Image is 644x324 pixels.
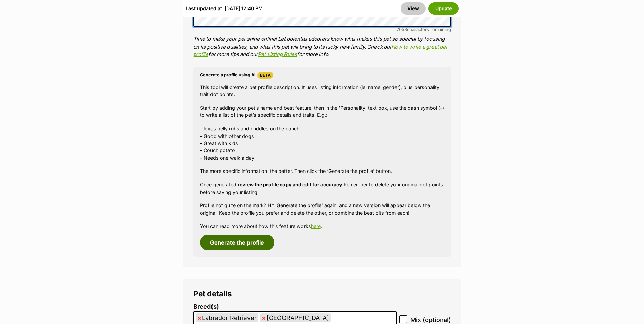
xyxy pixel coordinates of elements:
[401,2,426,15] a: View
[200,167,444,175] p: The more specific information, the better. Then click the ‘Generate the profile’ button.
[260,313,331,322] li: Chihuahua
[397,26,407,32] span: 7053
[193,43,447,58] a: How to write a great pet profile
[200,202,444,216] p: Profile not quite on the mark? Hit ‘Generate the profile’ again, and a new version will appear be...
[238,182,344,187] strong: review the profile copy and edit for accuracy.
[193,27,451,32] div: characters remaining
[197,313,201,322] span: ×
[193,289,232,298] span: Pet details
[311,223,321,229] a: here
[200,125,444,161] p: - loves belly rubs and cuddles on the couch - Good with other dogs - Great with kids - Couch pota...
[200,235,274,250] button: Generate the profile
[200,181,444,196] p: Once generated, Remember to delete your original dot points before saving your listing.
[200,222,444,230] p: You can read more about how this feature works .
[262,313,266,322] span: ×
[186,2,263,15] div: Last updated at: [DATE] 12:40 PM
[200,72,444,79] h4: Generate a profile using AI
[193,35,451,58] p: Time to make your pet shine online! Let potential adopters know what makes this pet so special by...
[200,104,444,119] p: Start by adding your pet’s name and best feature, then in the ‘Personality’ text box, use the das...
[193,303,397,310] label: Breed(s)
[200,84,444,98] p: This tool will create a pet profile description. It uses listing information (ie; name, gender), ...
[257,72,273,79] span: Beta
[428,2,459,15] button: Update
[196,313,258,322] li: Labrador Retriever
[258,51,297,57] a: Pet Listing Rules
